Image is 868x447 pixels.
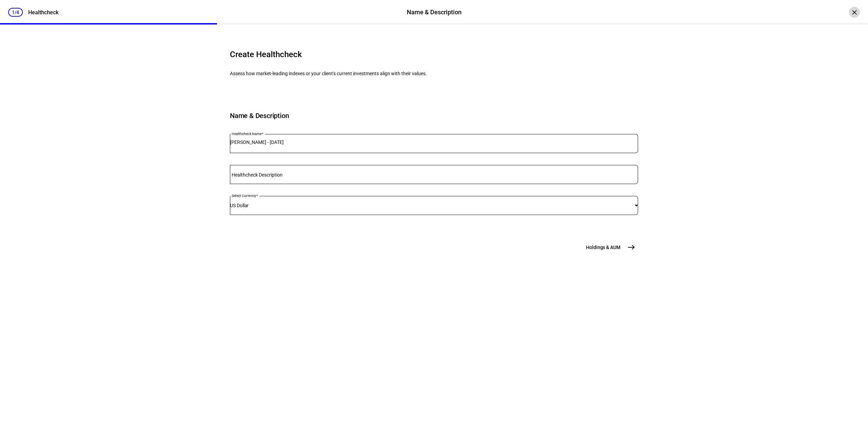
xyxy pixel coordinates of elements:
div: 1/4 [8,8,23,17]
mat-icon: east [627,243,635,251]
mat-label: Select Currency [232,194,256,198]
h6: Name & Description [230,111,638,120]
span: US Dollar [230,203,249,208]
span: Holdings & AUM [586,244,620,251]
div: × [849,7,860,18]
button: Holdings & AUM [582,241,638,254]
mat-label: Healthcheck Name [232,132,262,136]
mat-label: Healthcheck Description [232,172,283,178]
p: Assess how market-leading indexes or your client's current investments align with their values. [230,71,434,76]
div: Name & Description [407,8,462,17]
div: Healthcheck [28,9,59,16]
h4: Create Healthcheck [230,49,434,60]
